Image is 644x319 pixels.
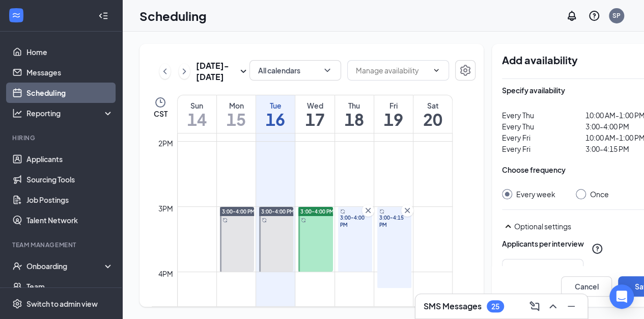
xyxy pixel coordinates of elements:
[609,284,634,309] div: Open Intercom Messenger
[379,209,384,214] svg: Sync
[160,65,170,77] svg: ChevronLeft
[340,214,370,228] span: 3:00-4:00 PM
[528,300,541,312] svg: ComposeMessage
[139,7,207,24] h1: Scheduling
[256,100,295,111] div: Tue
[413,111,452,128] h1: 20
[262,218,267,223] svg: Sync
[249,60,341,81] button: All calendarsChevronDown
[547,300,559,312] svg: ChevronUp
[363,205,373,216] svg: Cross
[222,218,228,223] svg: Sync
[26,299,98,309] div: Switch to admin view
[545,298,561,314] button: ChevronUp
[502,85,565,95] div: Specify availability
[12,261,22,271] svg: UserCheck
[413,100,452,111] div: Sat
[413,95,452,133] a: September 20, 2025
[159,64,171,79] button: ChevronLeft
[322,65,332,75] svg: ChevronDown
[217,100,256,111] div: Mon
[563,298,579,314] button: Minimize
[26,190,114,210] a: Job Postings
[502,110,534,121] span: Every Thu
[12,299,22,309] svg: Settings
[588,10,600,22] svg: QuestionInfo
[459,64,471,76] svg: Settings
[526,298,543,314] button: ComposeMessage
[237,65,249,77] svg: SmallChevronDown
[561,276,612,297] button: Cancel
[12,108,22,118] svg: Analysis
[590,189,609,199] div: Once
[156,268,175,279] div: 4pm
[502,132,530,143] span: Every Fri
[340,209,345,214] svg: Sync
[300,208,333,215] span: 3:00-4:00 PM
[217,95,256,133] a: September 15, 2025
[154,96,166,109] svg: Clock
[432,66,440,74] svg: ChevronDown
[26,169,114,190] a: Sourcing Tools
[178,95,216,133] a: September 14, 2025
[502,143,530,154] span: Every Fri
[356,65,428,76] input: Manage availability
[26,276,114,297] a: Team
[156,203,175,214] div: 3pm
[295,111,334,128] h1: 17
[502,165,566,175] div: Choose frequency
[154,109,167,119] span: CST
[26,261,105,271] div: Onboarding
[335,111,374,128] h1: 18
[516,189,555,199] div: Every week
[374,100,413,111] div: Fri
[26,149,114,169] a: Applicants
[565,300,577,312] svg: Minimize
[502,121,534,132] span: Every Thu
[256,111,295,128] h1: 16
[178,100,216,111] div: Sun
[566,10,578,22] svg: Notifications
[540,263,575,275] div: Applicants
[178,111,216,128] h1: 14
[379,214,409,228] span: 3:00-4:15 PM
[26,108,114,118] div: Reporting
[156,138,175,149] div: 2pm
[295,95,334,133] a: September 17, 2025
[26,210,114,230] a: Talent Network
[256,95,295,133] a: September 16, 2025
[612,11,621,20] div: SP
[11,10,21,20] svg: WorkstreamLogo
[217,111,256,128] h1: 15
[295,100,334,111] div: Wed
[502,238,584,249] div: Applicants per interview
[26,42,114,62] a: Home
[261,208,294,215] span: 3:00-4:00 PM
[335,95,374,133] a: September 18, 2025
[455,60,475,81] button: Settings
[424,301,482,312] h3: SMS Messages
[12,241,111,249] div: Team Management
[301,218,306,223] svg: Sync
[591,243,603,255] svg: QuestionInfo
[196,60,237,83] h3: [DATE] - [DATE]
[179,65,189,77] svg: ChevronRight
[26,83,114,103] a: Scheduling
[374,111,413,128] h1: 19
[335,100,374,111] div: Thu
[402,205,412,216] svg: Cross
[26,62,114,83] a: Messages
[222,208,255,215] span: 3:00-4:00 PM
[502,220,514,232] svg: SmallChevronUp
[374,95,413,133] a: September 19, 2025
[179,64,190,79] button: ChevronRight
[98,11,108,21] svg: Collapse
[12,134,111,142] div: Hiring
[455,60,475,83] a: Settings
[491,302,499,311] div: 25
